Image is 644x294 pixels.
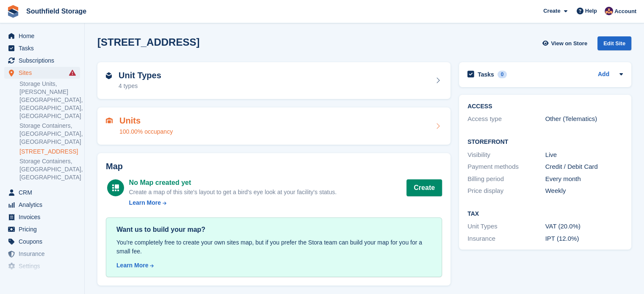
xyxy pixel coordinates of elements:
[116,261,431,270] a: Learn More
[129,188,337,197] div: Create a map of this site's layout to get a bird's eye look at your facility's status.
[545,150,623,160] div: Live
[467,234,545,244] div: Insurance
[478,71,494,78] h2: Tasks
[19,199,69,211] span: Analytics
[551,39,587,48] span: View on Store
[4,67,80,79] a: menu
[4,30,80,42] a: menu
[597,36,631,54] a: Edit Site
[597,36,631,50] div: Edit Site
[498,71,507,78] div: 0
[467,162,545,172] div: Payment methods
[129,198,337,207] a: Learn More
[467,186,545,196] div: Price display
[97,107,451,145] a: Units 100.00% occupancy
[614,7,636,16] span: Account
[106,162,442,171] h2: Map
[97,36,199,48] h2: [STREET_ADDRESS]
[4,272,80,284] a: menu
[106,118,113,124] img: unit-icn-7be61d7bf1b0ce9d3e12c5938cc71ed9869f7b940bace4675aadf7bd6d80202e.svg
[19,260,69,272] span: Settings
[4,42,80,54] a: menu
[19,67,69,79] span: Sites
[112,184,119,191] img: map-icn-white-8b231986280072e83805622d3debb4903e2986e43859118e7b4002611c8ef794.svg
[19,223,69,235] span: Pricing
[129,198,161,207] div: Learn More
[116,225,431,235] div: Want us to build your map?
[19,80,80,120] a: Storage Units, [PERSON_NAME][GEOGRAPHIC_DATA], [GEOGRAPHIC_DATA], [GEOGRAPHIC_DATA]
[545,114,623,124] div: Other (Telematics)
[19,148,80,156] a: [STREET_ADDRESS]
[467,114,545,124] div: Access type
[4,211,80,223] a: menu
[19,211,69,223] span: Invoices
[467,222,545,231] div: Unit Types
[119,71,161,80] h2: Unit Types
[119,116,173,126] h2: Units
[598,70,609,80] a: Add
[4,55,80,66] a: menu
[545,186,623,196] div: Weekly
[19,122,80,146] a: Storage Containers, [GEOGRAPHIC_DATA], [GEOGRAPHIC_DATA]
[4,199,80,211] a: menu
[19,55,69,66] span: Subscriptions
[4,260,80,272] a: menu
[116,261,148,270] div: Learn More
[543,7,560,15] span: Create
[545,234,623,244] div: IPT (12.0%)
[19,248,69,260] span: Insurance
[545,174,623,184] div: Every month
[467,174,545,184] div: Billing period
[116,238,431,256] div: You're completely free to create your own sites map, but if you prefer the Stora team can build y...
[19,30,69,42] span: Home
[545,222,623,231] div: VAT (20.0%)
[119,127,173,136] div: 100.00% occupancy
[545,162,623,172] div: Credit / Debit Card
[19,42,69,54] span: Tasks
[19,272,69,284] span: Capital
[19,157,80,181] a: Storage Containers, [GEOGRAPHIC_DATA], [GEOGRAPHIC_DATA]
[97,62,451,99] a: Unit Types 4 types
[4,223,80,235] a: menu
[4,236,80,247] a: menu
[467,103,623,110] h2: ACCESS
[4,187,80,198] a: menu
[129,178,337,188] div: No Map created yet
[467,139,623,146] h2: Storefront
[605,7,613,15] img: Sharon Law
[106,72,112,79] img: unit-type-icn-2b2737a686de81e16bb02015468b77c625bbabd49415b5ef34ead5e3b44a266d.svg
[19,236,69,247] span: Coupons
[19,187,69,198] span: CRM
[4,248,80,260] a: menu
[69,69,76,76] i: Smart entry sync failures have occurred
[541,36,591,50] a: View on Store
[585,7,597,15] span: Help
[467,211,623,217] h2: Tax
[7,5,19,18] img: stora-icon-8386f47178a22dfd0bd8f6a31ec36ba5ce8667c1dd55bd0f319d3a0aa187defe.svg
[406,179,442,196] button: Create
[23,4,90,18] a: Southfield Storage
[467,150,545,160] div: Visibility
[119,82,161,91] div: 4 types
